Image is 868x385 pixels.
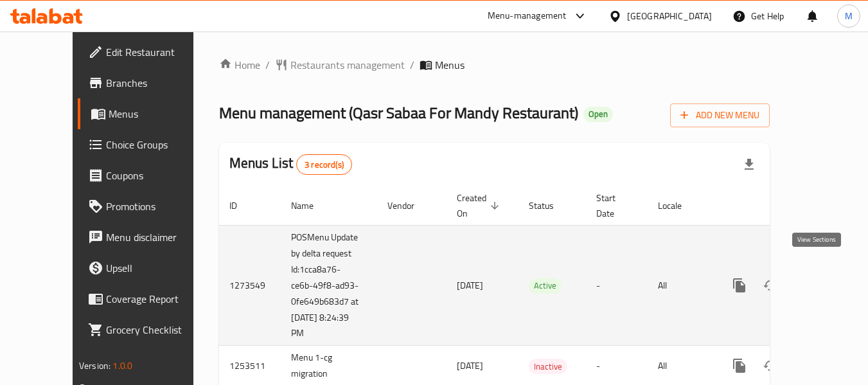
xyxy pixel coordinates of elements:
[78,37,218,67] a: Edit Restaurant
[529,359,567,374] span: Inactive
[265,57,270,73] li: /
[109,106,208,121] span: Menus
[219,225,281,346] td: 1273549
[78,129,218,160] a: Choice Groups
[229,154,352,175] h2: Menus List
[112,357,132,374] span: 1.0.0
[78,191,218,222] a: Promotions
[583,107,613,122] div: Open
[106,44,208,60] span: Edit Restaurant
[586,225,648,346] td: -
[755,350,786,381] button: Change Status
[106,322,208,337] span: Grocery Checklist
[734,149,765,180] div: Export file
[106,168,208,183] span: Coupons
[78,222,218,253] a: Menu disclaimer
[106,199,208,214] span: Promotions
[457,190,503,221] span: Created On
[229,198,254,213] span: ID
[275,57,405,73] a: Restaurants management
[219,98,578,127] span: Menu management ( Qasr Sabaa For Mandy Restaurant )
[845,9,853,23] span: M
[627,9,712,23] div: [GEOGRAPHIC_DATA]
[106,260,208,276] span: Upsell
[281,225,377,346] td: POSMenu Update by delta request Id:1cca8a76-ce6b-49f8-ad93-0fe649b683d7 at [DATE] 8:24:39 PM
[488,8,567,24] div: Menu-management
[410,57,414,73] li: /
[106,291,208,307] span: Coverage Report
[680,107,759,123] span: Add New Menu
[78,314,218,345] a: Grocery Checklist
[291,198,330,213] span: Name
[78,67,218,98] a: Branches
[648,225,714,346] td: All
[529,278,562,294] div: Active
[79,357,111,374] span: Version:
[583,109,613,120] span: Open
[529,278,562,293] span: Active
[457,357,483,374] span: [DATE]
[78,160,218,191] a: Coupons
[78,253,218,283] a: Upsell
[290,57,405,73] span: Restaurants management
[106,75,208,91] span: Branches
[297,159,351,171] span: 3 record(s)
[219,57,260,73] a: Home
[658,198,698,213] span: Locale
[755,270,786,301] button: Change Status
[219,57,770,73] nav: breadcrumb
[78,98,218,129] a: Menus
[714,186,858,226] th: Actions
[457,277,483,294] span: [DATE]
[724,270,755,301] button: more
[106,229,208,245] span: Menu disclaimer
[106,137,208,152] span: Choice Groups
[529,359,567,374] div: Inactive
[670,103,770,127] button: Add New Menu
[78,283,218,314] a: Coverage Report
[435,57,465,73] span: Menus
[387,198,431,213] span: Vendor
[724,350,755,381] button: more
[529,198,571,213] span: Status
[596,190,632,221] span: Start Date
